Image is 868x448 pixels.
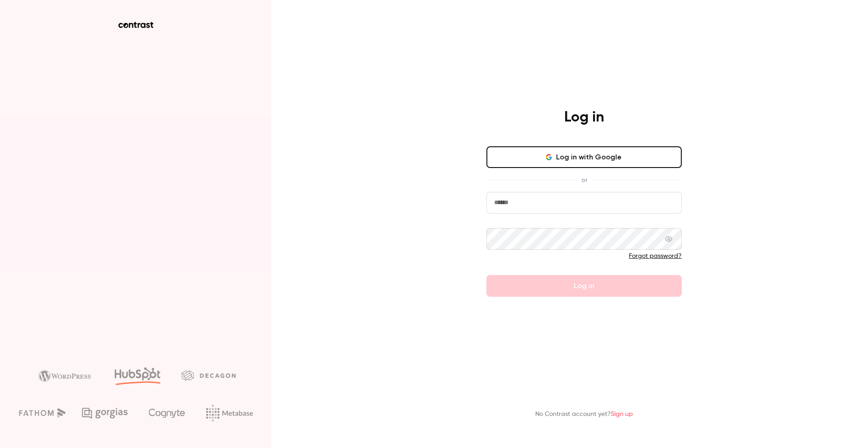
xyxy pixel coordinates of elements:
h4: Log in [564,108,604,126]
button: Log in with Google [486,146,682,168]
a: Sign up [611,411,633,417]
span: or [577,175,592,185]
img: decagon [181,370,236,380]
a: Forgot password? [629,253,682,259]
p: No Contrast account yet? [535,410,633,419]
